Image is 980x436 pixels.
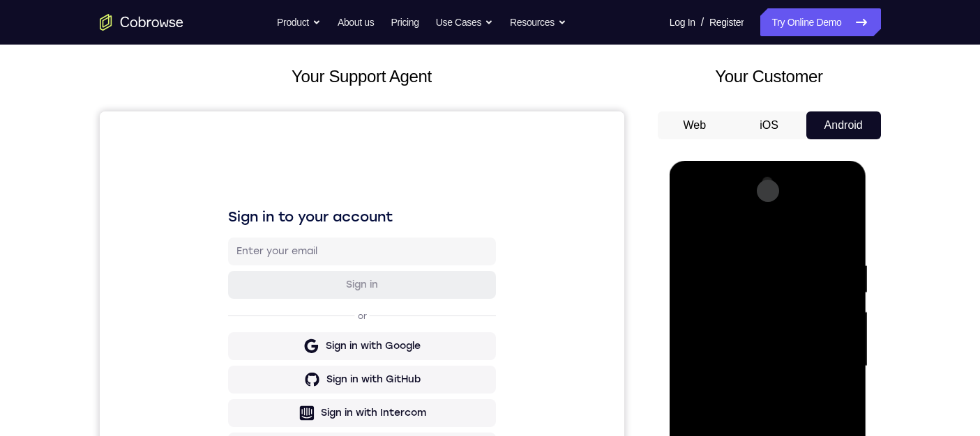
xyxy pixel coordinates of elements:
[436,8,493,36] button: Use Cases
[223,328,325,342] div: Sign in with Zendesk
[236,361,335,371] a: Create a new account
[806,111,881,139] button: Android
[701,14,704,31] span: /
[670,8,695,36] a: Log In
[709,8,744,36] a: Register
[137,133,388,147] input: Enter your email
[227,261,321,275] div: Sign in with GitHub
[658,64,881,89] h2: Your Customer
[760,8,880,36] a: Try Online Demo
[100,14,183,31] a: Go to the home page
[338,8,374,36] a: About us
[128,221,396,249] button: Sign in with Google
[226,228,321,242] div: Sign in with Google
[100,64,624,89] h2: Your Support Agent
[128,159,396,187] button: Sign in
[128,254,396,282] button: Sign in with GitHub
[128,321,396,349] button: Sign in with Zendesk
[732,111,806,139] button: iOS
[391,8,419,36] a: Pricing
[277,8,321,36] button: Product
[255,199,270,210] p: or
[510,8,566,36] button: Resources
[128,360,396,371] p: Don't have an account?
[128,288,396,316] button: Sign in with Intercom
[221,295,326,309] div: Sign in with Intercom
[658,111,732,139] button: Web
